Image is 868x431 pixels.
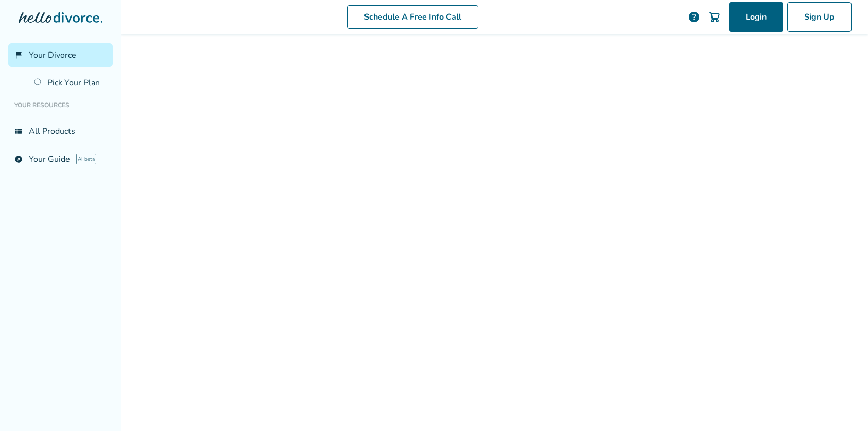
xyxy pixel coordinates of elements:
a: help [688,11,700,23]
span: flag_2 [14,51,23,59]
span: view_list [14,127,23,135]
span: explore [14,155,23,163]
a: exploreYour GuideAI beta [8,147,113,171]
a: Schedule A Free Info Call [347,5,478,29]
a: view_listAll Products [8,119,113,143]
span: AI beta [76,154,96,164]
a: Login [729,2,783,32]
a: Sign Up [787,2,852,32]
img: Cart [708,11,721,23]
li: Your Resources [8,95,113,115]
span: Your Divorce [29,49,76,61]
a: Pick Your Plan [28,71,113,95]
a: flag_2Your Divorce [8,43,113,67]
